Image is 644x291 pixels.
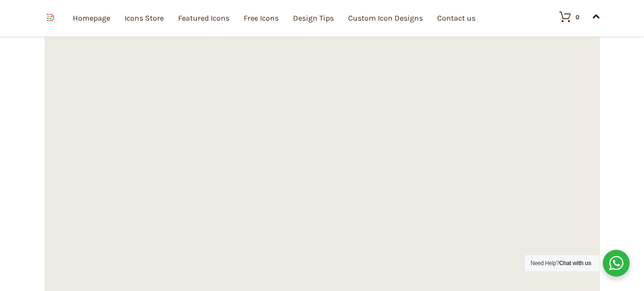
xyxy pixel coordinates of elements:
[576,14,579,20] div: 0
[550,11,579,23] a: 0
[559,260,591,267] strong: Chat with us
[531,260,591,267] span: Need Help?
